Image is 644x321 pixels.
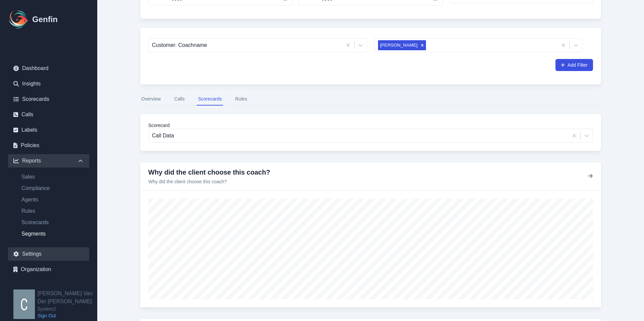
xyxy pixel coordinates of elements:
[173,93,186,106] button: Calls
[148,178,270,185] p: Why did the client choose this coach?
[8,154,89,168] div: Reports
[148,169,270,176] a: Why did the client choose this coach?
[16,184,89,192] a: Compliance
[38,306,97,312] span: System2
[8,123,89,137] a: Labels
[16,173,89,181] a: Sales
[8,108,89,121] a: Calls
[38,312,97,319] a: Sign Out
[32,14,58,25] h1: Genfin
[419,40,426,50] div: Remove Dalyce
[140,93,162,106] button: Overview
[8,139,89,152] a: Policies
[234,93,249,106] button: Rules
[16,207,89,215] a: Rules
[148,122,593,129] label: Scorecard
[555,59,593,71] button: Add Filter
[197,93,223,106] button: Scorecards
[16,196,89,204] a: Agents
[16,230,89,238] a: Segments
[38,290,97,306] h2: [PERSON_NAME] Van Der [PERSON_NAME]
[378,40,419,50] div: [PERSON_NAME]
[8,62,89,75] a: Dashboard
[16,218,89,227] a: Scorecards
[8,247,89,261] a: Settings
[8,77,89,90] a: Insights
[13,290,35,319] img: Cameron Van Der Valk
[8,263,89,276] a: Organization
[8,9,30,30] img: Logo
[8,92,89,106] a: Scorecards
[588,172,593,180] button: View details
